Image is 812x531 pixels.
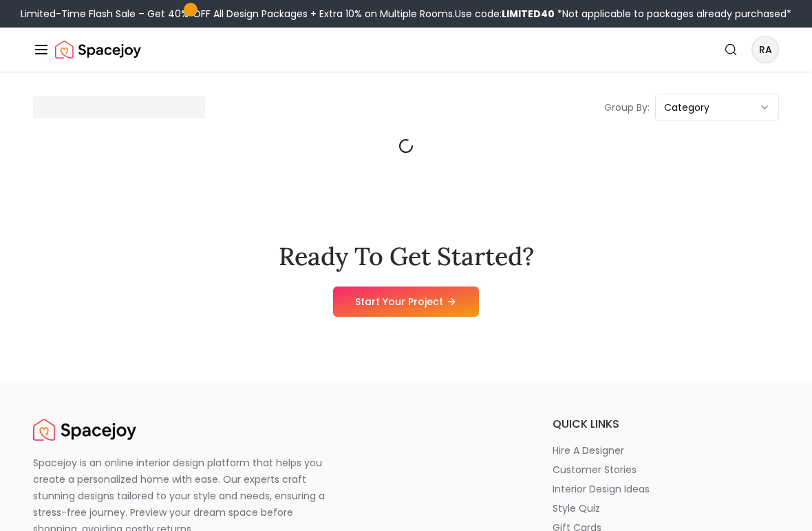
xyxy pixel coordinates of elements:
[553,482,650,496] p: interior design ideas
[604,101,650,114] p: Group By:
[553,501,779,515] a: style quiz
[33,416,136,444] a: Spacejoy
[553,444,779,457] a: hire a designer
[553,444,624,457] p: hire a designer
[33,28,779,72] nav: Global
[55,36,141,63] a: Spacejoy
[553,482,779,496] a: interior design ideas
[33,416,136,444] img: Spacejoy Logo
[553,501,600,515] p: style quiz
[333,287,479,317] a: Start Your Project
[555,7,791,21] span: *Not applicable to packages already purchased*
[753,37,778,62] span: RA
[55,36,141,63] img: Spacejoy Logo
[553,463,779,477] a: customer stories
[553,416,779,433] h6: quick links
[21,7,791,21] div: Limited-Time Flash Sale – Get 40% OFF All Design Packages + Extra 10% on Multiple Rooms.
[502,7,555,21] b: LIMITED40
[455,7,555,21] span: Use code:
[751,36,779,63] button: RA
[553,463,637,477] p: customer stories
[279,242,534,270] h2: Ready To Get Started?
